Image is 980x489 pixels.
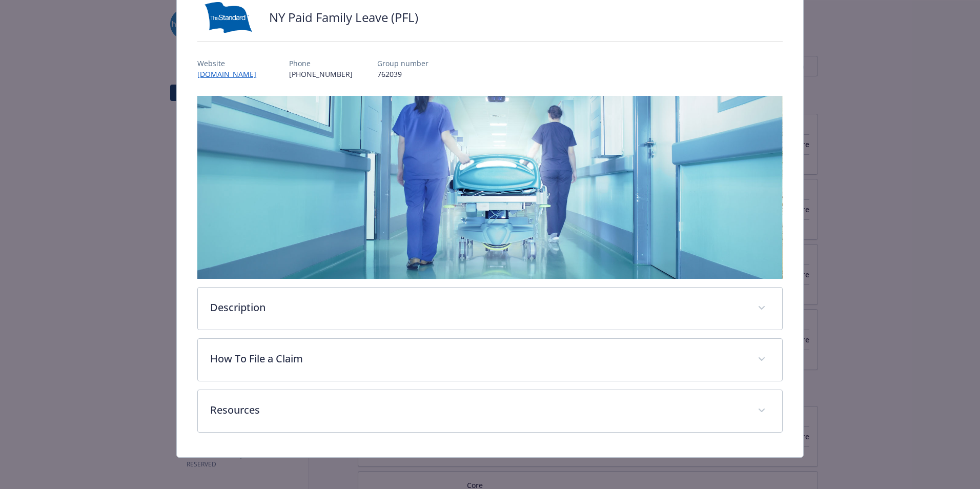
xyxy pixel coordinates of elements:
[210,351,745,366] p: How To File a Claim
[210,402,745,418] p: Resources
[377,58,428,69] p: Group number
[269,9,418,26] h2: NY Paid Family Leave (PFL)
[210,300,745,315] p: Description
[198,339,782,381] div: How To File a Claim
[197,69,264,79] a: [DOMAIN_NAME]
[289,69,353,79] p: [PHONE_NUMBER]
[197,96,783,279] img: banner
[197,58,264,69] p: Website
[198,390,782,432] div: Resources
[197,2,259,33] img: Standard Insurance Company
[198,288,782,330] div: Description
[289,58,353,69] p: Phone
[377,69,428,79] p: 762039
